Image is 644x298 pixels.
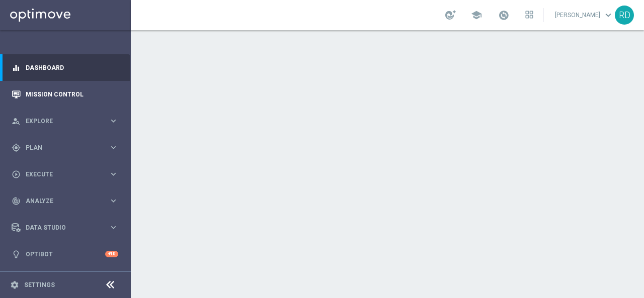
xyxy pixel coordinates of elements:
span: Explore [26,118,109,124]
i: person_search [12,117,21,126]
i: lightbulb [12,250,21,259]
i: keyboard_arrow_right [109,116,118,126]
div: Optibot [12,241,118,267]
span: Data Studio [26,225,109,231]
div: Data Studio [12,223,109,232]
button: equalizer Dashboard [11,64,119,72]
button: Data Studio keyboard_arrow_right [11,224,119,232]
i: track_changes [12,196,21,206]
div: Analyze [12,196,109,206]
i: keyboard_arrow_right [109,143,118,152]
button: Mission Control [11,90,119,98]
span: Analyze [26,198,109,204]
i: keyboard_arrow_right [109,196,118,206]
button: play_circle_outline Execute keyboard_arrow_right [11,170,119,178]
span: Execute [26,171,109,177]
i: keyboard_arrow_right [109,169,118,179]
div: Plan [12,143,109,152]
a: Optibot [26,241,105,267]
a: Dashboard [26,54,118,81]
i: play_circle_outline [12,170,21,179]
div: Dashboard [12,54,118,81]
span: Plan [26,145,109,151]
i: equalizer [12,63,21,72]
div: Execute [12,170,109,179]
i: gps_fixed [12,143,21,152]
span: keyboard_arrow_down [603,10,614,21]
i: keyboard_arrow_right [109,223,118,232]
button: person_search Explore keyboard_arrow_right [11,117,119,125]
i: settings [10,280,19,289]
a: Settings [24,282,55,288]
a: [PERSON_NAME]keyboard_arrow_down [554,8,615,23]
div: Mission Control [12,81,118,108]
div: Explore [12,117,109,126]
div: +10 [105,251,118,257]
button: lightbulb Optibot +10 [11,250,119,258]
a: Mission Control [26,81,118,108]
div: RD [615,6,634,25]
button: gps_fixed Plan keyboard_arrow_right [11,144,119,152]
span: school [471,10,482,21]
button: track_changes Analyze keyboard_arrow_right [11,197,119,205]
